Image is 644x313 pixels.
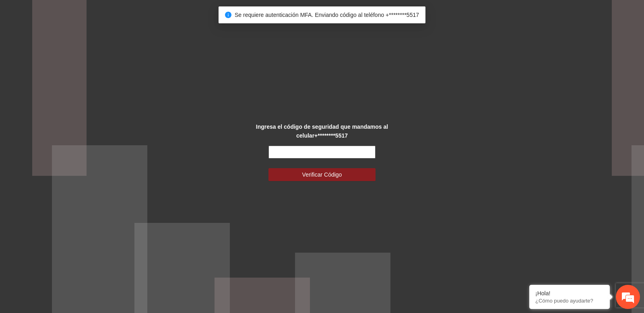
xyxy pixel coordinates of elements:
div: ¡Hola! [535,290,604,297]
p: ¿Cómo puedo ayudarte? [535,298,604,304]
span: Se requiere autenticación MFA. Enviando código al teléfono +********5517 [235,12,419,18]
span: info-circle [225,12,231,18]
strong: Ingresa el código de seguridad que mandamos al celular +********5517 [256,124,388,139]
span: Verificar Código [302,170,342,179]
button: Verificar Código [268,168,376,181]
